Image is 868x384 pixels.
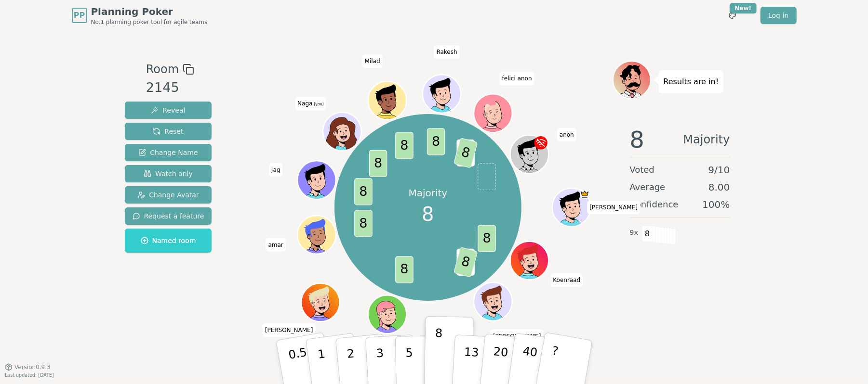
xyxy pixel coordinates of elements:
button: Named room [125,229,212,253]
span: Click to change your name [295,97,326,110]
span: Click to change your name [587,201,640,214]
span: PP [74,10,85,21]
span: Reset [153,127,183,136]
span: Reveal [151,105,185,115]
span: 8 [454,137,478,168]
button: Reset [125,123,212,140]
span: Room [146,61,179,78]
span: No.1 planning poker tool for agile teams [91,18,208,26]
span: Click to change your name [434,45,460,59]
a: Log in [761,7,796,24]
span: Click to change your name [266,238,286,252]
span: 9 / 10 [708,163,730,177]
div: New! [730,3,757,13]
span: 8 [478,225,495,252]
button: Version0.9.3 [5,363,51,371]
span: Chris is the host [580,190,589,199]
button: Change Name [125,144,212,161]
a: PPPlanning PokerNo.1 planning poker tool for agile teams [72,5,208,26]
span: 9 x [630,228,639,238]
span: Change Avatar [137,190,199,200]
span: 100 % [702,198,730,211]
span: 8 [427,128,445,155]
span: Click to change your name [263,323,316,337]
span: Version 0.9.3 [14,363,51,371]
span: Click to change your name [557,128,576,141]
span: Planning Poker [91,5,208,18]
span: 8 [642,226,653,242]
span: Click to change your name [500,72,534,85]
button: Change Avatar [125,186,212,204]
p: 8 [434,326,442,378]
span: 8 [354,210,372,237]
div: 2145 [146,78,194,98]
span: 8 [454,247,478,278]
p: Majority [409,186,448,200]
span: Change Name [138,148,198,157]
span: Voted [630,163,655,177]
button: Watch only [125,165,212,182]
span: Majority [683,128,730,151]
span: 8 [422,200,434,229]
span: (you) [312,102,324,106]
p: Results are in! [664,75,719,89]
button: Request a feature [125,207,212,225]
button: Click to change your avatar [324,114,361,150]
span: Click to change your name [362,54,383,68]
button: Reveal [125,102,212,119]
span: Confidence [630,198,679,211]
span: 8.00 [708,180,730,194]
button: New! [724,7,741,24]
span: 8 [395,256,413,283]
span: 8 [369,150,387,177]
span: Watch only [144,169,193,179]
span: Named room [141,236,196,245]
span: Click to change your name [269,163,283,177]
span: 8 [630,128,645,151]
span: Click to change your name [551,273,583,287]
span: Last updated: [DATE] [5,372,54,378]
span: Click to change your name [491,330,544,343]
span: 8 [354,178,372,205]
span: Request a feature [133,211,204,221]
span: Average [630,180,666,194]
span: 8 [395,132,413,159]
